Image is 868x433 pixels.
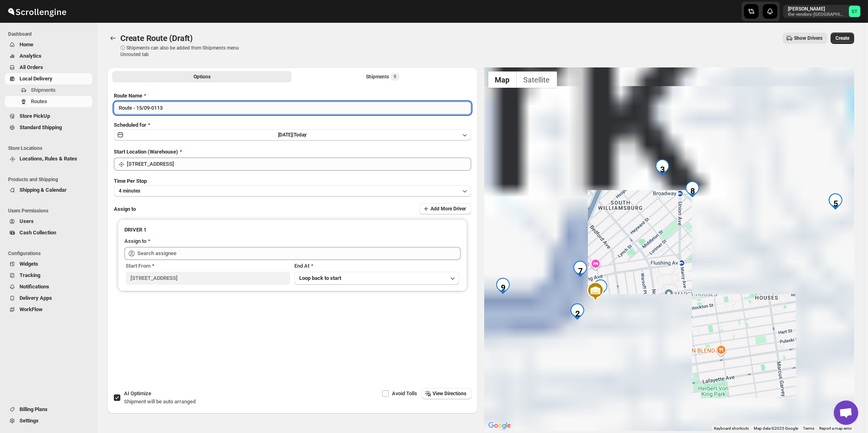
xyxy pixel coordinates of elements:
button: User menu [783,5,861,18]
button: 4 minutes [114,185,471,197]
input: Search location [127,158,471,171]
span: Settings [20,418,39,424]
span: Locations, Rules & Rates [20,156,77,162]
div: Open chat [834,401,858,425]
span: Loop back to start [299,275,341,281]
button: Tracking [5,270,92,281]
p: the-vendors-[GEOGRAPHIC_DATA] [788,12,846,17]
button: Locations, Rules & Rates [5,153,92,165]
input: Search assignee [137,247,461,260]
button: Show street map [488,71,517,88]
span: Route Name [114,93,142,99]
span: Users Permissions [8,208,94,214]
img: Google [486,420,513,431]
div: 2 [569,305,585,322]
button: Home [5,39,92,50]
span: Users [20,218,34,224]
span: Time Per Stop [114,178,147,184]
span: Dashboard [8,31,94,37]
a: Report a map error [819,426,852,431]
div: Shipments [366,73,400,81]
button: Routes [5,96,92,107]
span: Shipments [31,87,56,93]
span: Local Delivery [20,76,52,82]
span: Simcha Trieger [849,6,860,17]
button: Widgets [5,258,92,270]
button: Add More Driver [420,203,471,214]
span: Today [294,132,307,138]
span: Start Location (Warehouse) [114,149,178,155]
span: Store Locations [8,145,94,152]
div: 9 [495,279,511,296]
button: Shipping & Calendar [5,184,92,196]
text: ST [852,9,857,14]
span: Shipping & Calendar [20,187,67,193]
span: Assign to [114,206,136,212]
button: View Directions [422,388,472,399]
button: [DATE]|Today [114,129,471,141]
input: Eg: Bengaluru Route [114,102,471,115]
p: [PERSON_NAME] [788,6,846,12]
button: WorkFlow [5,304,92,315]
span: Routes [31,98,47,104]
span: Configurations [8,250,94,257]
span: Products and Shipping [8,176,94,183]
span: All Orders [20,64,43,70]
a: Terms (opens in new tab) [803,426,814,431]
span: 9 [394,74,396,80]
a: Open this area in Google Maps (opens a new window) [486,420,513,431]
div: Assign to [124,237,146,245]
span: 4 minutes [119,188,140,194]
span: Home [20,41,33,48]
button: Create [831,32,854,44]
span: AI Optimize [124,390,151,396]
span: Start From [126,263,150,269]
button: Show Drivers [783,32,827,44]
span: Create Route (Draft) [120,33,193,43]
button: Billing Plans [5,404,92,415]
span: Standard Shipping [20,124,62,130]
span: Store PickUp [20,113,50,119]
span: Cash Collection [20,229,56,236]
span: View Directions [433,390,467,397]
div: All Route Options [107,85,478,362]
span: Create [835,35,849,41]
button: Routes [107,32,119,44]
span: Tracking [20,272,40,278]
button: Analytics [5,50,92,62]
p: ⓘ Shipments can also be added from Shipments menu Unrouted tab [120,45,248,58]
span: Delivery Apps [20,295,52,301]
button: Selected Shipments [293,71,472,82]
span: Options [194,74,211,80]
span: Billing Plans [20,406,48,412]
button: All Orders [5,62,92,73]
div: 8 [684,183,700,199]
span: Avoid Tolls [392,390,418,396]
span: Widgets [20,261,38,267]
div: 6 [592,281,609,298]
button: Settings [5,415,92,427]
button: Keyboard shortcuts [714,426,749,431]
div: End At [294,262,459,270]
button: Notifications [5,281,92,292]
span: Map data ©2025 Google [754,426,798,431]
span: Analytics [20,53,41,59]
h3: DRIVER 1 [124,226,461,234]
button: Delivery Apps [5,292,92,304]
button: Shipments [5,84,92,96]
button: Loop back to start [294,272,459,285]
span: Scheduled for [114,122,146,128]
div: 3 [654,161,670,178]
span: Notifications [20,284,49,290]
div: 5 [827,195,844,212]
button: Users [5,216,92,227]
span: Show Drivers [794,35,822,41]
span: WorkFlow [20,306,43,312]
img: ScrollEngine [7,1,67,22]
button: Show satellite imagery [517,71,557,88]
button: All Route Options [112,71,292,82]
span: Shipment will be auto arranged [124,398,196,405]
div: 7 [572,263,588,279]
button: Cash Collection [5,227,92,238]
span: [DATE] | [278,132,294,138]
